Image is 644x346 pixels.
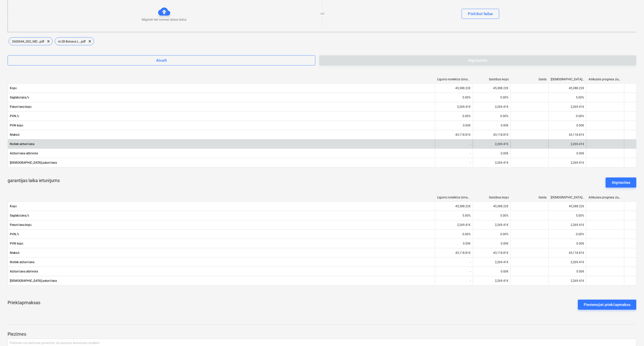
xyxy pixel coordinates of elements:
div: Saistības kopā [475,196,509,199]
div: - [435,267,473,275]
div: 0.00€ [435,121,473,129]
div: 2,269.41€ [435,103,473,111]
div: 2,269.41€ [548,140,586,148]
div: 0.00% [548,112,586,120]
div: - [435,140,473,148]
button: Atcelt [8,55,315,65]
span: nr.28 Bonava L...pdf [55,40,89,43]
span: clear [45,38,51,44]
div: 0.00€ [473,267,511,275]
p: vai [320,12,324,16]
div: 0.00% [548,230,586,238]
div: 2,269.41€ [548,221,586,229]
div: 2,269.41€ [473,221,511,229]
div: Atcelt [156,57,167,64]
span: clear [87,38,93,44]
div: Atgriezties [612,179,630,186]
div: 2,269.41€ [548,103,586,111]
div: Līgumā noteiktās izmaksas [437,196,471,199]
span: 2600044_002_MD...pdf [9,40,47,43]
div: 5.00% [548,212,586,220]
div: 5.00% [548,93,586,101]
div: 0.00% [473,230,511,238]
span: Saglabāšana,% [10,214,433,218]
div: 2,269.41€ [435,221,473,229]
div: 45,388.22€ [548,202,586,210]
div: 43,118.81€ [548,249,586,257]
div: 43,118.81€ [473,249,511,257]
span: Paturēšana kopā [10,223,433,227]
button: Atgriezties [606,178,636,188]
div: 43,118.81€ [548,131,586,139]
p: 2,269.41€ [571,279,584,283]
span: PVN,% [10,232,433,236]
div: 45,388.22€ [548,84,586,92]
div: - [435,258,473,266]
div: Gaida [513,196,547,199]
div: 2600044_002_MD...pdf [9,37,53,45]
div: 0.00% [435,112,473,120]
p: Mēģiniet šeit nomest dažus failus [142,18,186,22]
button: Pārlūkot failus [462,9,499,19]
span: [DEMOGRAPHIC_DATA] paturēšana [10,161,433,165]
div: Saistības kopā [475,78,509,81]
span: Kopā [10,204,433,208]
div: 5.00% [473,93,511,101]
div: 0.00% [473,112,511,120]
div: 43,118.81€ [435,131,473,139]
span: Saglabāšana,% [10,96,433,99]
p: Piezīmes [8,331,636,337]
div: 45,388.22€ [435,84,473,92]
div: 0.00€ [473,149,511,157]
p: 2,269.41€ [571,161,584,165]
iframe: Chat Widget [619,322,644,346]
span: Aizturēšana atbrīvota [10,152,433,155]
div: [DEMOGRAPHIC_DATA] izmaksas [551,78,584,81]
div: Līgumā noteiktās izmaksas [437,78,471,81]
div: 0.00€ [473,239,511,248]
p: 2,269.41€ [495,279,509,283]
span: Aizturēšana atbrīvota [10,270,433,273]
div: 5.00% [473,212,511,220]
div: Atlikušais progresa ziņojums [589,196,622,199]
div: 43,118.81€ [473,131,511,139]
div: 45,388.22€ [473,202,511,210]
div: Pārlūkot failus [468,11,493,17]
span: Kopā [10,86,433,90]
div: 0.00€ [548,149,586,157]
div: 0.00€ [548,121,586,129]
div: 0.00% [435,230,473,238]
div: 2,269.41€ [548,258,586,266]
div: Gaida [513,78,547,81]
div: 5.00% [435,93,473,101]
span: Notiek aizturēšana [10,142,433,146]
div: 2,269.41€ [473,140,511,148]
span: Maksāt [10,251,433,255]
div: [DEMOGRAPHIC_DATA] izmaksas [551,196,584,199]
span: Maksāt [10,133,433,137]
div: 0.00€ [548,239,586,248]
span: PVN kopā [10,124,433,127]
div: 0.00€ [473,121,511,129]
p: Priekšapmaksas [8,300,40,310]
span: Notiek aizturēšana [10,260,433,264]
button: Pievienojiet priekšapmaksu [578,300,637,310]
div: nr.28 Bonava L...pdf [55,37,94,45]
div: - [435,159,473,167]
div: 45,388.22€ [473,84,511,92]
span: PVN kopā [10,242,433,246]
p: 2,269.41€ [495,161,509,165]
div: - [435,277,473,285]
div: Pievienojiet priekšapmaksu [584,301,631,308]
div: 2,269.41€ [473,258,511,266]
p: garantijas laika ieturējums [8,178,60,188]
div: - [435,149,473,157]
span: PVN,% [10,114,433,118]
div: 5.00% [435,212,473,220]
span: [DEMOGRAPHIC_DATA] paturēšana [10,279,433,283]
span: Paturēšana kopā [10,105,433,109]
div: Atlikušais progresa ziņojums [589,78,622,81]
div: 0.00€ [435,239,473,248]
div: 45,388.22€ [435,202,473,210]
